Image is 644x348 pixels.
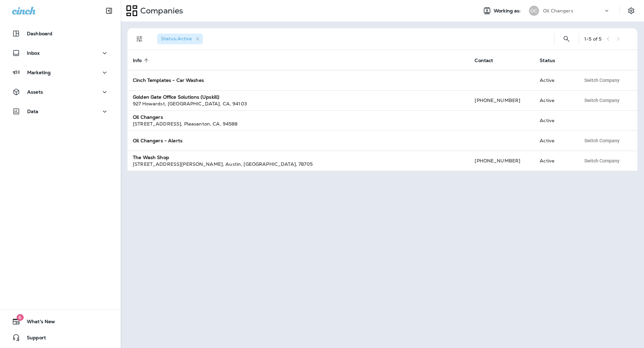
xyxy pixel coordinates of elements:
[133,57,151,63] span: Info
[7,46,114,60] button: Inbox
[534,131,575,151] td: Active
[584,36,601,42] div: 1 - 5 of 5
[475,57,502,63] span: Contact
[534,70,575,90] td: Active
[469,90,534,110] td: [PHONE_NUMBER]
[133,77,204,83] strong: Cinch Templates - Car Washes
[7,27,114,40] button: Dashboard
[7,85,114,99] button: Assets
[7,105,114,118] button: Data
[540,58,555,63] span: Status
[20,319,55,327] span: What's New
[543,8,573,13] p: Oil Changers
[529,6,539,16] div: OC
[27,50,40,56] p: Inbox
[133,138,182,144] strong: Oil Changers - Alerts
[584,138,620,143] span: Switch Company
[133,100,464,107] div: 927 Howardst , [GEOGRAPHIC_DATA] , CA , 94103
[581,75,623,85] button: Switch Company
[534,90,575,110] td: Active
[584,158,620,163] span: Switch Company
[625,5,637,17] button: Settings
[540,57,564,63] span: Status
[133,32,146,46] button: Filters
[157,34,203,44] div: Status:Active
[534,151,575,171] td: Active
[584,78,620,83] span: Switch Company
[7,66,114,79] button: Marketing
[100,4,118,17] button: Collapse Sidebar
[133,120,464,127] div: [STREET_ADDRESS] , Pleasanton , CA , 94588
[27,89,43,95] p: Assets
[7,331,114,344] button: Support
[133,58,142,63] span: Info
[494,8,522,14] span: Working as:
[133,114,163,120] strong: Oil Changers
[581,95,623,105] button: Switch Company
[16,314,23,321] span: 6
[138,6,183,16] p: Companies
[534,110,575,131] td: Active
[161,36,192,42] span: Status : Active
[27,109,39,114] p: Data
[475,58,493,63] span: Contact
[27,70,51,75] p: Marketing
[581,156,623,166] button: Switch Company
[20,335,46,343] span: Support
[581,136,623,146] button: Switch Company
[469,151,534,171] td: [PHONE_NUMBER]
[27,31,52,36] p: Dashboard
[584,98,620,103] span: Switch Company
[560,32,573,46] button: Search Companies
[133,94,219,100] strong: Golden Gate Office Solutions (Upskill)
[133,161,464,167] div: [STREET_ADDRESS][PERSON_NAME] , Austin , [GEOGRAPHIC_DATA] , 78705
[7,315,114,328] button: 6What's New
[133,154,169,160] strong: The Wash Shop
